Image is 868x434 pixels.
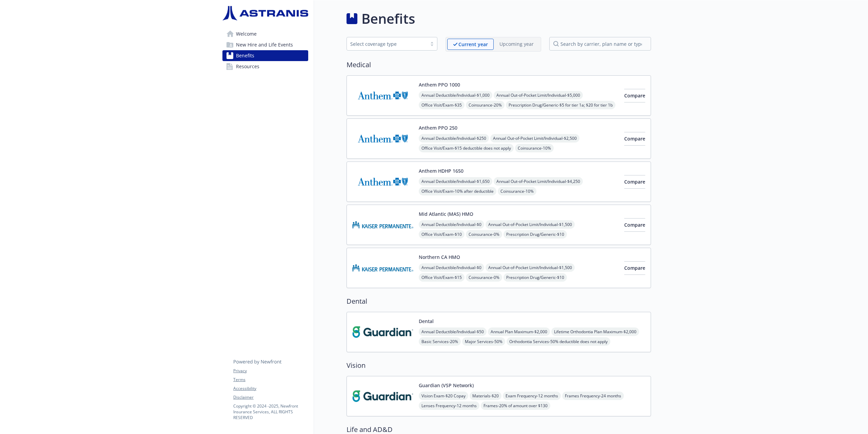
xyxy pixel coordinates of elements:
span: Upcoming year [494,39,539,50]
h1: Benefits [361,8,415,29]
span: Materials - $20 [470,392,501,400]
span: Coinsurance - 10% [515,144,554,152]
p: Copyright © 2024 - 2025 , Newfront Insurance Services, ALL RIGHTS RESERVED [233,403,308,420]
span: Office Visit/Exam - $15 [419,273,465,282]
img: Kaiser Permanente Insurance Company carrier logo [352,253,413,282]
img: Kaiser Permanente Insurance Company carrier logo [352,210,413,239]
a: Terms [233,377,308,383]
span: Annual Deductible/Individual - $1,650 [419,177,492,186]
span: Annual Deductible/Individual - $0 [419,263,484,272]
span: Frames - 20% of amount over $130 [481,401,550,410]
span: Annual Out-of-Pocket Limit/Individual - $1,500 [486,263,575,272]
img: Anthem Blue Cross carrier logo [352,124,413,153]
span: Annual Deductible/Individual - $250 [419,134,489,143]
a: New Hire and Life Events [222,39,308,50]
p: Current year [458,41,488,48]
span: Compare [624,178,645,185]
span: Office Visit/Exam - $35 [419,101,465,109]
span: Exam Frequency - 12 months [503,392,561,400]
button: Guardian (VSP Network) [419,382,474,389]
a: Disclaimer [233,394,308,400]
span: Compare [624,92,645,99]
span: New Hire and Life Events [236,39,293,50]
span: Basic Services - 20% [419,337,461,346]
a: Resources [222,61,308,72]
span: Vision Exam - $20 Copay [419,392,468,400]
span: Compare [624,222,645,228]
a: Accessibility [233,385,308,392]
h2: Medical [347,60,651,70]
button: Anthem PPO 1000 [419,81,460,88]
img: Anthem Blue Cross carrier logo [352,167,413,196]
span: Welcome [236,29,257,39]
img: Guardian carrier logo [352,318,413,346]
a: Benefits [222,50,308,61]
button: Compare [624,261,645,275]
span: Lenses Frequency - 12 months [419,401,479,410]
button: Anthem PPO 250 [419,124,457,131]
span: Prescription Drug/Generic - $5 for tier 1a; $20 for tier 1b [506,101,615,109]
span: Annual Deductible/Individual - $1,000 [419,91,492,99]
span: Annual Deductible/Individual - $50 [419,327,487,336]
button: Compare [624,175,645,189]
span: Annual Out-of-Pocket Limit/Individual - $4,250 [494,177,583,186]
h2: Dental [347,296,651,306]
a: Welcome [222,29,308,39]
span: Office Visit/Exam - $15 deductible does not apply [419,144,514,152]
span: Office Visit/Exam - $10 [419,230,465,239]
input: search by carrier, plan name or type [549,37,651,51]
span: Benefits [236,50,254,61]
img: Anthem Blue Cross carrier logo [352,81,413,110]
span: Frames Frequency - 24 months [562,392,624,400]
span: Prescription Drug/Generic - $10 [504,230,567,239]
span: Lifetime Orthodontia Plan Maximum - $2,000 [551,327,639,336]
span: Coinsurance - 10% [498,187,536,195]
span: Annual Plan Maximum - $2,000 [488,327,550,336]
span: Compare [624,135,645,142]
span: Coinsurance - 0% [466,273,502,282]
span: Coinsurance - 0% [466,230,502,239]
button: Anthem HDHP 1650 [419,167,463,174]
button: Compare [624,89,645,102]
p: Upcoming year [499,40,534,48]
span: Office Visit/Exam - 10% after deductible [419,187,496,195]
div: Select coverage type [350,40,423,48]
button: Compare [624,218,645,232]
button: Dental [419,318,434,325]
h2: Vision [347,360,651,371]
span: Annual Out-of-Pocket Limit/Individual - $5,000 [494,91,583,99]
span: Orthodontia Services - 50% deductible does not apply [507,337,610,346]
a: Privacy [233,368,308,374]
span: Prescription Drug/Generic - $10 [504,273,567,282]
span: Annual Out-of-Pocket Limit/Individual - $2,500 [490,134,579,143]
span: Compare [624,265,645,271]
img: Guardian carrier logo [352,382,413,411]
span: Coinsurance - 20% [466,101,505,109]
button: Compare [624,132,645,146]
span: Annual Out-of-Pocket Limit/Individual - $1,500 [486,220,575,229]
span: Resources [236,61,259,72]
button: Northern CA HMO [419,253,460,261]
button: Mid Atlantic (MAS) HMO [419,210,473,218]
span: Annual Deductible/Individual - $0 [419,220,484,229]
span: Major Services - 50% [462,337,505,346]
